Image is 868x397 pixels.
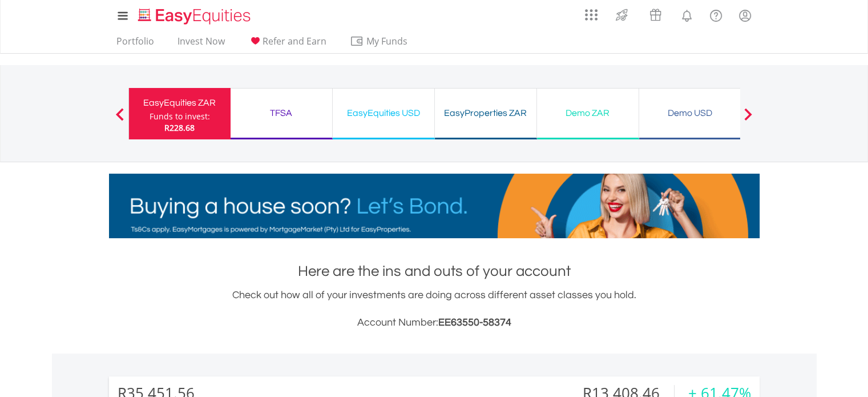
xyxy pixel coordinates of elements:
img: EasyEquities_Logo.png [136,7,255,26]
a: Invest Now [173,35,229,53]
img: grid-menu-icon.svg [585,9,597,21]
span: Refer and Earn [263,35,326,47]
div: Funds to invest: [150,111,210,122]
a: My Profile [730,3,760,28]
div: Demo ZAR [544,105,632,121]
img: thrive-v2.svg [612,6,631,24]
span: EE63550-58374 [438,317,511,328]
img: EasyMortage Promotion Banner [109,174,760,238]
h3: Account Number: [109,315,760,331]
a: AppsGrid [578,3,605,21]
div: Demo USD [646,105,734,121]
a: Portfolio [112,35,159,53]
a: FAQ's and Support [701,3,730,26]
div: EasyEquities ZAR [136,95,224,111]
a: Home page [134,3,255,26]
h1: Here are the ins and outs of your account [109,261,760,282]
img: vouchers-v2.svg [646,6,665,24]
a: Refer and Earn [244,35,331,53]
span: My Funds [350,34,425,49]
button: Next [737,114,760,125]
a: Vouchers [639,3,672,24]
button: Previous [108,114,131,125]
div: TFSA [237,105,325,121]
div: EasyEquities USD [340,105,427,121]
a: Notifications [672,3,701,26]
div: EasyProperties ZAR [442,105,530,121]
div: Check out how all of your investments are doing across different asset classes you hold. [109,287,760,331]
span: R228.68 [164,122,195,133]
